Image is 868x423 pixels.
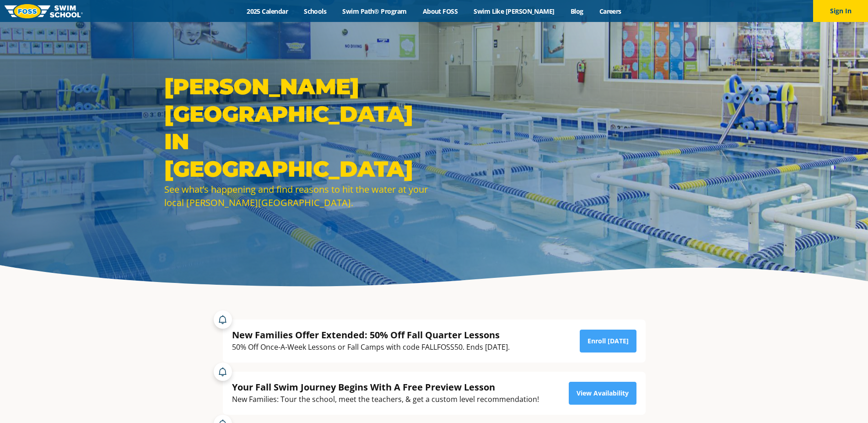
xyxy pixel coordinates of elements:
a: Enroll [DATE] [580,330,636,352]
div: New Families: Tour the school, meet the teachers, & get a custom level recommendation! [232,393,539,406]
a: View Availability [569,382,636,405]
a: Careers [591,7,629,16]
a: Blog [562,7,591,16]
div: 50% Off Once-A-Week Lessons or Fall Camps with code FALLFOSS50. Ends [DATE]. [232,341,510,353]
a: Swim Like [PERSON_NAME] [466,7,563,16]
div: See what’s happening and find reasons to hit the water at your local [PERSON_NAME][GEOGRAPHIC_DATA]. [164,183,430,209]
img: FOSS Swim School Logo [5,4,83,18]
a: 2025 Calendar [239,7,296,16]
h1: [PERSON_NAME][GEOGRAPHIC_DATA] in [GEOGRAPHIC_DATA] [164,73,430,183]
a: Schools [296,7,334,16]
div: New Families Offer Extended: 50% Off Fall Quarter Lessons [232,329,510,341]
a: About FOSS [415,7,466,16]
a: Swim Path® Program [334,7,415,16]
div: Your Fall Swim Journey Begins With A Free Preview Lesson [232,381,539,393]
